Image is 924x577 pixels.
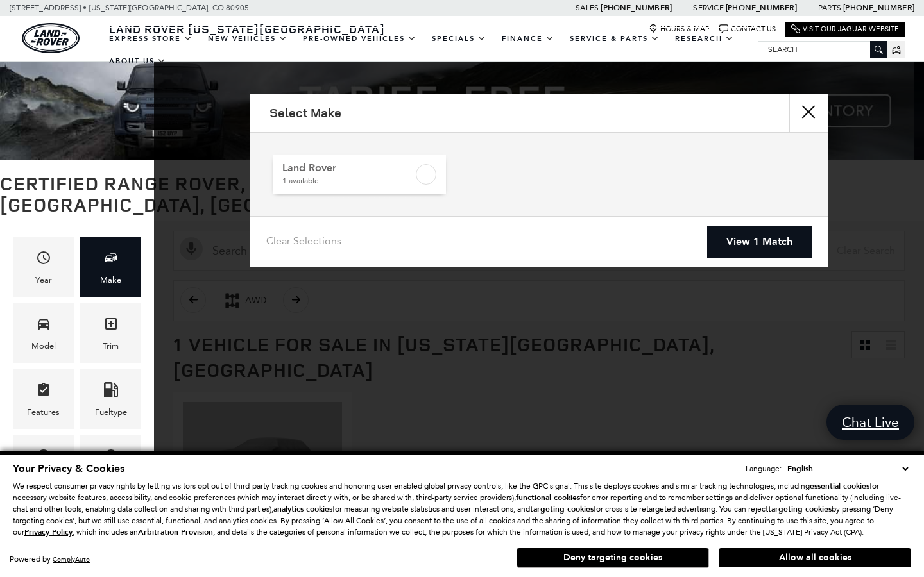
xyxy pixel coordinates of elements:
input: Search [758,42,887,57]
div: Trim [103,339,119,353]
div: YearYear [13,237,74,297]
a: Finance [494,28,562,50]
div: Year [35,273,52,287]
a: [PHONE_NUMBER] [726,3,797,13]
a: Contact Us [719,24,776,34]
strong: Arbitration Provision [138,527,213,537]
button: Allow all cookies [719,548,911,567]
strong: analytics cookies [273,504,332,514]
a: Visit Our Jaguar Website [791,24,899,34]
span: Chat Live [835,414,905,431]
a: land-rover [22,23,80,53]
div: FueltypeFueltype [80,369,141,429]
span: Service [693,3,723,12]
a: Land Rover1 available [273,155,446,194]
div: Powered by [10,555,90,564]
div: Language: [746,465,782,472]
a: Pre-Owned Vehicles [295,28,424,50]
a: Research [667,28,742,50]
span: Year [36,247,51,273]
a: About Us [101,50,174,72]
u: Privacy Policy [24,527,73,537]
span: Sales [576,3,599,12]
span: Mileage [103,445,119,471]
a: Specials [424,28,494,50]
a: Clear Selections [266,235,341,250]
a: [PHONE_NUMBER] [843,3,914,13]
div: TransmissionTransmission [13,435,74,495]
a: Land Rover [US_STATE][GEOGRAPHIC_DATA] [101,21,393,37]
span: Features [36,379,51,405]
a: Service & Parts [562,28,667,50]
span: Transmission [36,445,51,471]
a: [STREET_ADDRESS] • [US_STATE][GEOGRAPHIC_DATA], CO 80905 [10,3,249,12]
a: Chat Live [826,405,914,440]
span: Trim [103,313,119,339]
div: TrimTrim [80,303,141,363]
span: Land Rover [282,162,413,174]
span: 1 available [282,174,413,187]
div: FeaturesFeatures [13,369,74,429]
span: Model [36,313,51,339]
a: ComplyAuto [53,555,90,564]
span: Parts [818,3,841,12]
a: Privacy Policy [24,528,73,537]
div: MileageMileage [80,435,141,495]
img: Land Rover [22,23,80,53]
span: Fueltype [103,379,119,405]
strong: targeting cookies [530,504,594,514]
strong: essential cookies [810,481,869,491]
h2: Select Make [269,106,341,120]
div: Model [31,339,56,353]
span: Land Rover [US_STATE][GEOGRAPHIC_DATA] [109,21,385,37]
a: New Vehicles [200,28,295,50]
span: Your Privacy & Cookies [13,462,124,476]
strong: targeting cookies [768,504,832,514]
div: MakeMake [80,237,141,297]
select: Language Select [784,462,911,475]
a: Hours & Map [649,24,710,34]
a: [PHONE_NUMBER] [601,3,672,13]
nav: Main Navigation [101,28,758,72]
strong: functional cookies [516,492,580,503]
a: View 1 Match [707,226,812,258]
span: Make [103,247,119,273]
button: Deny targeting cookies [517,548,709,568]
div: Fueltype [95,405,127,419]
div: ModelModel [13,303,74,363]
a: EXPRESS STORE [101,28,200,50]
p: We respect consumer privacy rights by letting visitors opt out of third-party tracking cookies an... [13,480,911,538]
button: close [789,94,828,132]
div: Make [100,273,121,287]
div: Features [27,405,60,419]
